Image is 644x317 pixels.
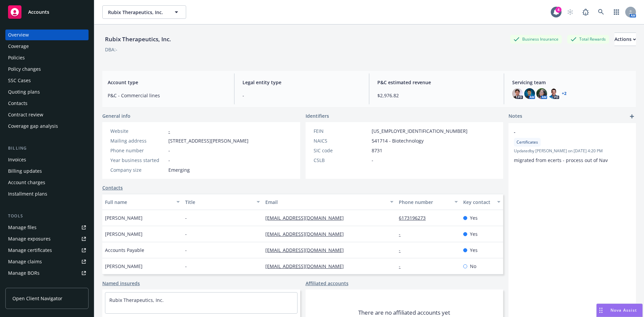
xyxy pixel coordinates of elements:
a: Summary of insurance [5,279,89,290]
a: [EMAIL_ADDRESS][DOMAIN_NAME] [265,215,349,221]
span: [STREET_ADDRESS][PERSON_NAME] [168,137,249,144]
span: [PERSON_NAME] [105,214,143,221]
button: Title [182,194,263,210]
div: Manage claims [8,256,42,267]
div: 4 [555,7,561,13]
a: Start snowing [563,5,577,19]
span: Yes [470,230,478,237]
div: -CertificatesUpdatedby [PERSON_NAME] on [DATE] 4:20 PMmigrated from ecerts - process out of Nav [508,123,636,169]
div: Policies [8,52,25,63]
span: [PERSON_NAME] [105,263,143,270]
div: Key contact [463,199,493,206]
div: Tools [5,213,89,219]
a: SSC Cases [5,75,89,86]
div: Account charges [8,177,45,188]
span: - [243,92,361,99]
a: Rubix Therapeutics, Inc. [109,297,164,303]
div: NAICS [314,137,369,144]
span: - [185,247,187,254]
div: Total Rewards [567,35,609,43]
a: Contacts [102,184,123,191]
div: Business Insurance [510,35,562,43]
div: Phone number [399,199,450,206]
div: Coverage [8,41,29,52]
div: Installment plans [8,189,47,199]
span: - [185,263,187,270]
span: - [514,128,613,136]
div: Manage exposures [8,233,51,244]
div: Manage BORs [8,268,40,278]
img: photo [548,88,559,99]
a: Coverage gap analysis [5,121,89,131]
span: General info [102,112,130,119]
span: [US_EMPLOYER_IDENTIFICATION_NUMBER] [372,127,468,135]
a: Contacts [5,98,89,109]
span: - [168,147,170,154]
span: 541714 - Biotechnology [372,137,424,144]
div: Quoting plans [8,87,40,97]
div: Full name [105,199,172,206]
div: Phone number [110,147,166,154]
span: Emerging [168,166,190,173]
a: - [168,128,170,134]
a: [EMAIL_ADDRESS][DOMAIN_NAME] [265,247,349,253]
a: Manage claims [5,256,89,267]
div: Manage files [8,222,37,233]
span: - [185,230,187,237]
span: Rubix Therapeutics, Inc. [108,9,166,16]
span: Updated by [PERSON_NAME] on [DATE] 4:20 PM [514,148,631,154]
a: - [399,247,406,253]
a: Report a Bug [579,5,592,19]
a: add [628,112,636,120]
div: DBA: - [105,46,117,53]
a: [EMAIL_ADDRESS][DOMAIN_NAME] [265,263,349,269]
img: photo [536,88,547,99]
span: - [185,214,187,221]
button: Rubix Therapeutics, Inc. [102,5,186,19]
a: Manage certificates [5,245,89,256]
div: Contacts [8,98,28,109]
span: Accounts [28,9,49,15]
span: Legal entity type [243,79,361,86]
a: Quoting plans [5,87,89,97]
a: Switch app [610,5,623,19]
div: Email [265,199,386,206]
span: P&C - Commercial lines [108,92,226,99]
div: Summary of insurance [8,279,59,290]
div: Billing [5,145,89,152]
span: - [372,157,373,164]
span: Certificates [517,139,538,145]
span: 8731 [372,147,382,154]
a: Accounts [5,3,89,21]
div: Billing updates [8,166,42,176]
div: SIC code [314,147,369,154]
a: Billing updates [5,166,89,176]
div: Manage certificates [8,245,52,256]
span: Yes [470,214,478,221]
span: $2,976.82 [377,92,496,99]
div: Actions [614,33,636,46]
a: Manage exposures [5,233,89,244]
span: Servicing team [512,79,631,86]
div: Company size [110,166,166,173]
div: Overview [8,30,29,40]
div: CSLB [314,157,369,164]
div: Contract review [8,109,43,120]
a: Manage files [5,222,89,233]
span: Notes [508,112,522,120]
div: FEIN [314,127,369,135]
button: Email [263,194,396,210]
a: Search [594,5,608,19]
span: - [168,157,170,164]
span: Account type [108,79,226,86]
div: SSC Cases [8,75,31,86]
div: Policy changes [8,64,41,74]
a: Account charges [5,177,89,188]
span: There are no affiliated accounts yet [358,309,450,317]
div: Year business started [110,157,166,164]
a: Policies [5,52,89,63]
a: 6173196273 [399,215,431,221]
span: migrated from ecerts - process out of Nav [514,157,608,163]
a: [EMAIL_ADDRESS][DOMAIN_NAME] [265,231,349,237]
